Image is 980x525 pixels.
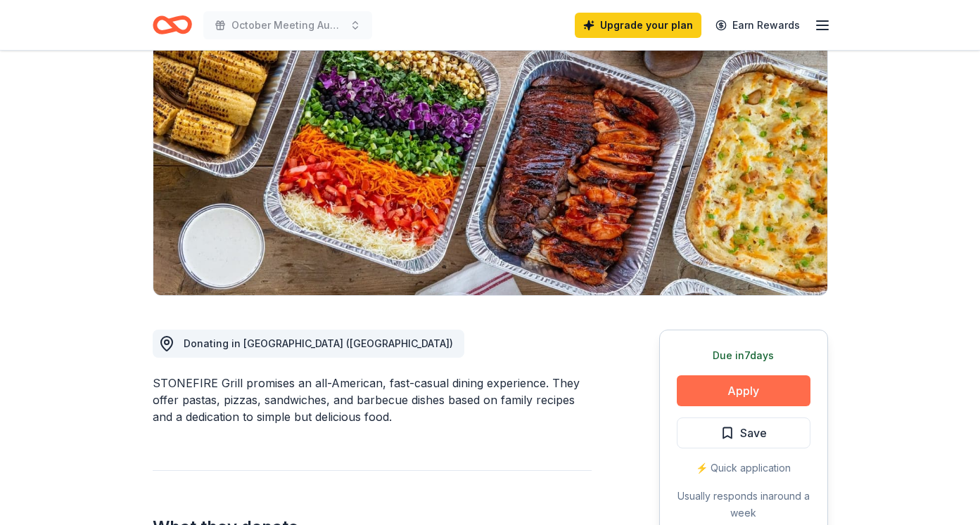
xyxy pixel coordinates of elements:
[231,17,344,34] span: October Meeting Auction
[677,488,810,521] div: Usually responds in around a week
[677,417,810,448] button: Save
[184,337,453,349] span: Donating in [GEOGRAPHIC_DATA] ([GEOGRAPHIC_DATA])
[153,375,592,425] div: STONEFIRE Grill promises an all-American, fast-casual dining experience. They offer pastas, pizza...
[677,347,810,364] div: Due in 7 days
[153,8,192,41] a: Home
[677,460,810,477] div: ⚡️ Quick application
[740,424,767,442] span: Save
[707,13,808,38] a: Earn Rewards
[203,11,372,39] button: October Meeting Auction
[575,13,701,38] a: Upgrade your plan
[677,375,810,406] button: Apply
[153,27,827,295] img: Image for STONEFIRE Grill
